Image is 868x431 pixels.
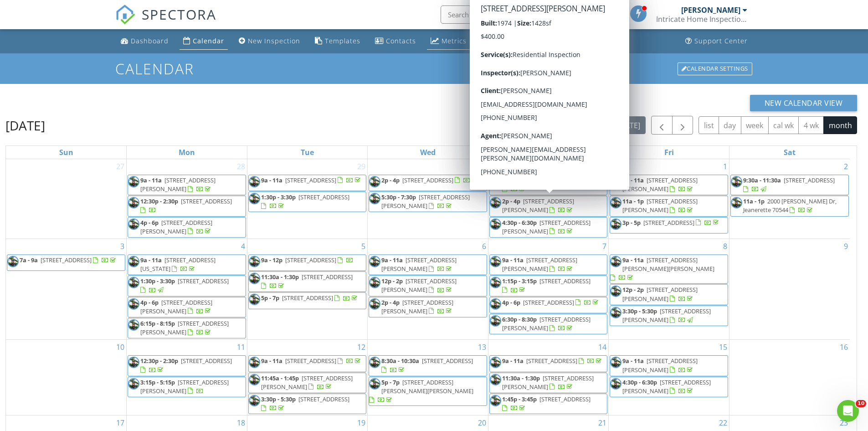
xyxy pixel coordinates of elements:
span: [STREET_ADDRESS] [285,176,336,184]
img: nick_profile_pic.jpg [128,256,139,267]
a: 1:30p - 3:30p [STREET_ADDRESS] [261,193,349,210]
a: Go to August 3, 2025 [118,239,126,254]
td: Go to August 11, 2025 [127,340,247,415]
a: 3:30p - 5:30p [STREET_ADDRESS][PERSON_NAME] [610,306,728,326]
img: nick_profile_pic.jpg [490,197,501,208]
span: 3p - 5p [622,218,641,227]
a: Friday [663,146,676,159]
img: nick_profile_pic.jpg [128,218,139,230]
td: Go to August 1, 2025 [609,159,729,239]
a: Go to August 14, 2025 [596,340,608,354]
img: nick_profile_pic.jpg [610,176,621,187]
span: 12p - 2p [381,277,403,285]
span: 9a - 11a [622,176,644,184]
span: 12p - 2p [622,286,644,294]
img: nick_profile_pic.jpg [490,357,501,368]
img: nick_profile_pic.jpg [369,176,380,187]
span: [STREET_ADDRESS][PERSON_NAME] [261,374,353,391]
td: Go to August 6, 2025 [368,239,488,339]
span: [STREET_ADDRESS][PERSON_NAME] [622,286,698,302]
a: Go to August 12, 2025 [355,340,367,354]
a: 4p - 6p [STREET_ADDRESS] [489,297,608,313]
span: 5p - 7p [381,378,400,386]
span: [STREET_ADDRESS][PERSON_NAME] [381,298,453,315]
span: 3:15p - 5:15p [140,378,175,386]
a: 9a - 11a [STREET_ADDRESS] [248,355,367,372]
img: nick_profile_pic.jpg [128,197,139,208]
img: nick_profile_pic.jpg [128,319,139,331]
span: [STREET_ADDRESS] [298,193,349,201]
td: Go to August 13, 2025 [368,340,488,415]
span: [STREET_ADDRESS][PERSON_NAME][PERSON_NAME] [622,256,714,273]
span: 4p - 6p [140,298,159,306]
span: [STREET_ADDRESS] [539,277,591,285]
img: nick_profile_pic.jpg [610,256,621,267]
img: nick_profile_pic.jpg [610,286,621,297]
span: 11a - 1p [622,197,644,205]
a: 3p - 5p [STREET_ADDRESS] [610,217,728,234]
a: Calendar Settings [677,62,753,76]
a: 9a - 11a [STREET_ADDRESS] [261,357,362,365]
img: nick_profile_pic.jpg [610,218,621,230]
a: 1:30p - 3:30p [STREET_ADDRESS] [128,275,246,296]
span: [STREET_ADDRESS] [543,176,594,184]
div: Calendar Settings [678,62,752,75]
span: [STREET_ADDRESS] [523,298,574,306]
span: 3:30p - 5:30p [622,307,657,315]
span: [STREET_ADDRESS][PERSON_NAME] [502,218,591,235]
a: Go to July 29, 2025 [355,159,367,174]
a: 9a - 11a [STREET_ADDRESS] [489,355,608,372]
img: nick_profile_pic.jpg [249,176,260,187]
a: Go to August 1, 2025 [721,159,729,174]
div: Metrics [442,36,467,45]
a: Calendar [180,33,228,50]
img: nick_profile_pic.jpg [249,374,260,385]
a: 4:30p - 6:30p [STREET_ADDRESS][PERSON_NAME] [610,377,728,397]
a: 1:15p - 3:15p [STREET_ADDRESS] [489,275,608,296]
span: [STREET_ADDRESS] [41,256,92,264]
span: [STREET_ADDRESS] [285,357,336,365]
span: 11:30a - 1:30p [502,176,540,184]
div: Intricate Home Inspections LLC. [656,15,747,24]
a: 9a - 11a [STREET_ADDRESS][PERSON_NAME] [140,176,216,193]
img: nick_profile_pic.jpg [249,273,260,284]
button: cal wk [768,116,799,134]
a: 11:45a - 1:45p [STREET_ADDRESS][PERSON_NAME] [261,374,353,391]
span: [STREET_ADDRESS][PERSON_NAME] [140,319,229,336]
a: Go to August 4, 2025 [239,239,247,254]
div: Settings [559,36,586,45]
a: Go to August 15, 2025 [717,340,729,354]
a: 9:30a - 11:30a [STREET_ADDRESS] [743,176,835,193]
a: Go to July 27, 2025 [114,159,126,174]
span: 6:30p - 8:30p [502,315,537,323]
a: 3:15p - 5:15p [STREET_ADDRESS][PERSON_NAME] [140,378,229,395]
span: 1:30p - 3:30p [140,277,175,285]
td: Go to August 2, 2025 [729,159,850,239]
div: Support Center [694,36,748,45]
a: 9a - 11a [STREET_ADDRESS] [261,176,362,184]
td: Go to July 31, 2025 [488,159,609,239]
span: 9a - 11a [381,256,403,264]
span: [STREET_ADDRESS][PERSON_NAME] [622,176,698,193]
span: [STREET_ADDRESS] [526,357,577,365]
span: 11:30a - 1:30p [261,273,299,281]
a: Go to July 30, 2025 [476,159,488,174]
a: Go to August 10, 2025 [114,340,126,354]
a: SPECTORA [115,12,216,31]
span: [STREET_ADDRESS] [302,273,353,281]
img: nick_profile_pic.jpg [731,176,742,187]
a: 11:30a - 1:30p [STREET_ADDRESS] [502,176,594,193]
a: 9a - 11a [STREET_ADDRESS] [248,175,367,191]
span: [STREET_ADDRESS][PERSON_NAME] [502,256,577,273]
span: [STREET_ADDRESS][PERSON_NAME][PERSON_NAME] [381,378,473,395]
a: 12:30p - 2:30p [STREET_ADDRESS] [128,196,246,216]
a: 7a - 9a [STREET_ADDRESS] [7,254,125,271]
a: 4:30p - 6:30p [STREET_ADDRESS][PERSON_NAME] [489,217,608,238]
img: nick_profile_pic.jpg [249,357,260,368]
img: nick_profile_pic.jpg [490,374,501,385]
a: 8:30a - 10:30a [STREET_ADDRESS] [369,355,487,376]
span: [STREET_ADDRESS] [422,357,473,365]
button: month [823,116,857,134]
td: Go to August 15, 2025 [609,340,729,415]
a: Go to August 8, 2025 [721,239,729,254]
